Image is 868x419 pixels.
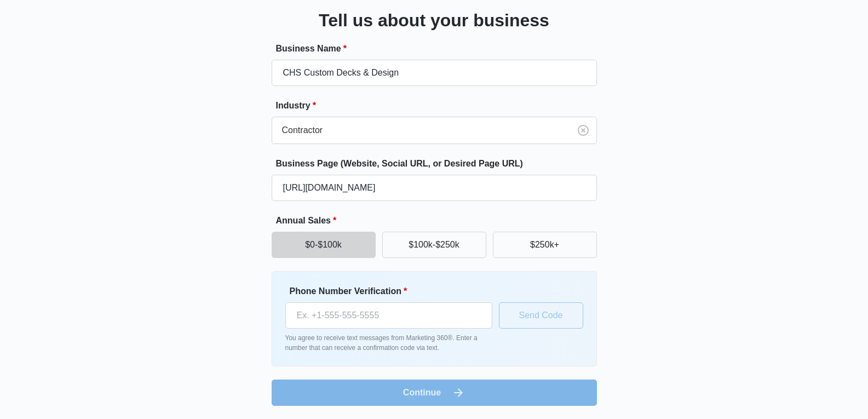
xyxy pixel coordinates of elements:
h3: Tell us about your business [319,7,549,33]
label: Business Page (Website, Social URL, or Desired Page URL) [276,157,601,170]
button: $0-$100k [272,232,376,258]
button: $250k+ [493,232,597,258]
p: You agree to receive text messages from Marketing 360®. Enter a number that can receive a confirm... [285,333,492,353]
button: Clear [574,122,592,139]
label: Annual Sales [276,214,601,227]
input: e.g. Jane's Plumbing [272,60,597,86]
label: Phone Number Verification [290,285,497,298]
input: Ex. +1-555-555-5555 [285,302,492,329]
input: e.g. janesplumbing.com [272,175,597,201]
label: Business Name [276,42,601,55]
label: Industry [276,99,601,112]
button: $100k-$250k [382,232,486,258]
